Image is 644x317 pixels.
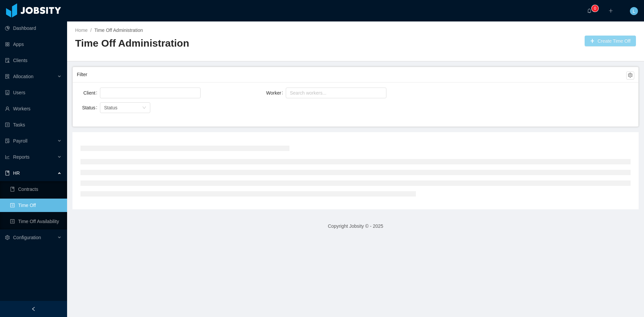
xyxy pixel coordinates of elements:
[75,28,88,33] a: Home
[5,171,10,175] i: icon: book
[585,36,636,46] button: icon: plusCreate Time Off
[82,105,100,110] label: Status
[84,90,100,96] label: Client
[13,74,34,79] span: Allocation
[5,54,62,67] a: icon: auditClients
[77,68,626,81] div: Filter
[104,105,117,110] span: Status
[5,38,62,51] a: icon: appstoreApps
[10,215,62,228] a: icon: profileTime Off Availability
[5,118,62,131] a: icon: profileTasks
[587,8,592,13] i: icon: bell
[75,37,356,50] h2: Time Off Administration
[13,170,20,176] span: HR
[626,71,634,80] button: icon: setting
[266,90,286,96] label: Worker
[608,8,613,13] i: icon: plus
[5,139,10,143] i: icon: file-protect
[90,28,92,33] span: /
[10,182,62,196] a: icon: bookContracts
[5,235,10,240] i: icon: setting
[94,28,143,33] a: Time Off Administration
[592,5,598,12] sup: 0
[5,102,62,115] a: icon: userWorkers
[288,89,291,97] input: Worker
[10,199,62,212] a: icon: profileTime Off
[633,7,635,15] span: L
[5,86,62,99] a: icon: robotUsers
[5,155,10,159] i: icon: line-chart
[67,215,644,238] footer: Copyright Jobsity © - 2025
[5,21,62,35] a: icon: pie-chartDashboard
[142,106,146,110] i: icon: down
[13,235,41,240] span: Configuration
[5,74,10,79] i: icon: solution
[13,138,28,144] span: Payroll
[102,89,106,97] input: Client
[290,90,376,96] div: Search workers...
[13,154,30,160] span: Reports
